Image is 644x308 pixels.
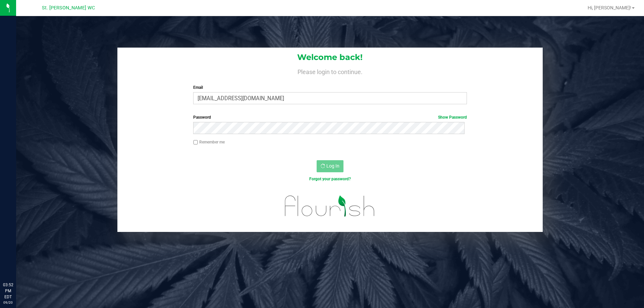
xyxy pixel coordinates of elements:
[117,67,543,75] h4: Please login to continue.
[193,139,225,145] label: Remember me
[438,115,467,120] a: Show Password
[326,163,339,169] span: Log In
[42,5,95,11] span: St. [PERSON_NAME] WC
[277,189,383,223] img: flourish_logo.svg
[309,177,351,181] a: Forgot your password?
[3,282,13,300] p: 03:52 PM EDT
[193,115,211,120] span: Password
[3,300,13,305] p: 09/20
[193,84,467,90] label: Email
[193,140,198,145] input: Remember me
[317,160,343,172] button: Log In
[117,53,543,62] h1: Welcome back!
[588,5,631,10] span: Hi, [PERSON_NAME]!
